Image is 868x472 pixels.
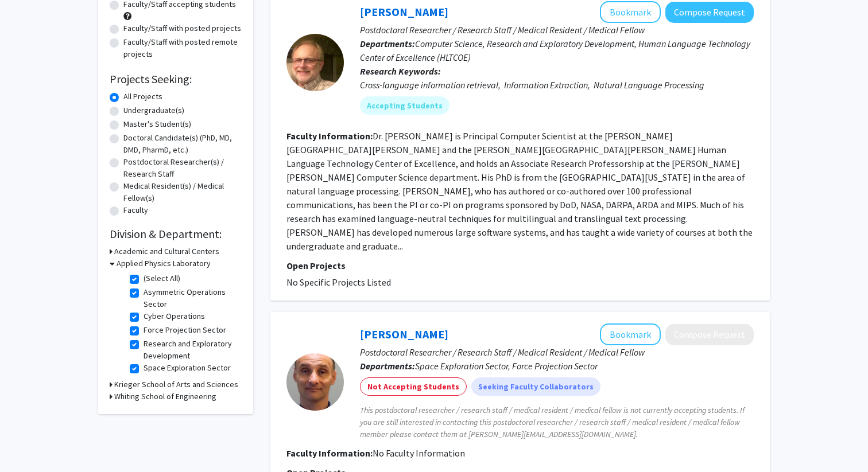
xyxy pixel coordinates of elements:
[360,96,449,115] mat-chip: Accepting Students
[360,38,415,49] b: Departments:
[360,23,754,37] p: Postdoctoral Researcher / Research Staff / Medical Resident / Medical Fellow
[360,345,754,359] p: Postdoctoral Researcher / Research Staff / Medical Resident / Medical Fellow
[123,156,242,180] label: Postdoctoral Researcher(s) / Research Staff
[123,180,242,204] label: Medical Resident(s) / Medical Fellow(s)
[600,1,661,23] button: Add James Mayfield to Bookmarks
[123,91,162,103] label: All Projects
[144,272,180,284] label: (Select All)
[144,286,239,310] label: Asymmetric Operations Sector
[110,227,242,241] h2: Division & Department:
[123,118,191,130] label: Master's Student(s)
[114,379,238,391] h3: Krieger School of Arts and Sciences
[286,130,373,142] b: Faculty Information:
[9,420,49,463] iframe: Chat
[360,5,448,19] a: [PERSON_NAME]
[123,22,241,34] label: Faculty/Staff with posted projects
[360,65,441,77] b: Research Keywords:
[144,324,226,336] label: Force Projection Sector
[114,391,216,403] h3: Whiting School of Engineering
[665,2,754,23] button: Compose Request to James Mayfield
[123,204,148,216] label: Faculty
[360,360,415,372] b: Departments:
[286,276,391,288] span: No Specific Projects Listed
[117,258,211,270] h3: Applied Physics Laboratory
[110,72,242,86] h2: Projects Seeking:
[123,104,184,116] label: Undergraduate(s)
[360,78,754,92] div: Cross-language information retrieval, Information Extraction, Natural Language Processing
[471,377,600,396] mat-chip: Seeking Faculty Collaborators
[123,132,242,156] label: Doctoral Candidate(s) (PhD, MD, DMD, PharmD, etc.)
[360,38,750,63] span: Computer Science, Research and Exploratory Development, Human Language Technology Center of Excel...
[144,338,239,362] label: Research and Exploratory Development
[286,259,754,272] p: Open Projects
[144,362,231,374] label: Space Exploration Sector
[665,324,754,345] button: Compose Request to Zoran Kahric
[286,130,753,252] fg-read-more: Dr. [PERSON_NAME] is Principal Computer Scientist at the [PERSON_NAME][GEOGRAPHIC_DATA][PERSON_NA...
[360,377,467,396] mat-chip: Not Accepting Students
[600,323,661,345] button: Add Zoran Kahric to Bookmarks
[144,310,205,322] label: Cyber Operations
[373,447,465,459] span: No Faculty Information
[286,447,373,459] b: Faculty Information:
[360,327,448,341] a: [PERSON_NAME]
[114,245,219,258] h3: Academic and Cultural Centers
[123,36,242,60] label: Faculty/Staff with posted remote projects
[360,404,754,440] span: This postdoctoral researcher / research staff / medical resident / medical fellow is not currentl...
[415,360,598,372] span: Space Exploration Sector, Force Projection Sector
